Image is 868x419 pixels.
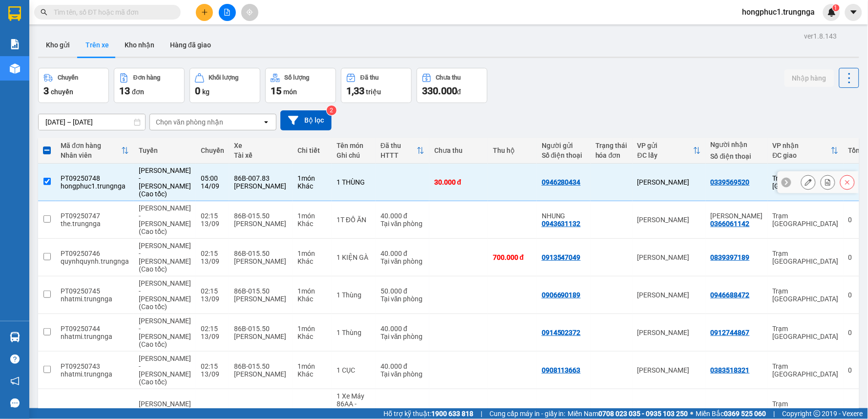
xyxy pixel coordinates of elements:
span: Cung cấp máy in - giấy in: [489,408,566,419]
span: hongphuc1.trungnga [735,6,823,18]
div: 1 món [297,174,327,182]
span: món [283,88,297,96]
img: warehouse-icon [10,332,20,342]
div: HOANG ANH [711,212,763,220]
button: caret-down [845,4,862,21]
span: ⚪️ [691,412,694,416]
div: 0946280434 [542,178,581,186]
div: 40.000 đ [381,325,424,333]
div: Xe [234,142,288,149]
div: PT09250742 [61,408,129,416]
div: Thu hộ [493,147,532,154]
button: Kho nhận [117,33,162,57]
div: Trạm [GEOGRAPHIC_DATA] [773,212,839,228]
div: Người gửi [542,142,586,149]
div: nhatmi.trungnga [61,370,129,378]
div: 13/09 [201,333,224,340]
div: 1 Xe Máy 86AA - 07324 + 2 Thùng Đồ [337,392,371,416]
span: [PERSON_NAME] - [PERSON_NAME] (Cao tốc) [139,167,191,198]
button: Trên xe [78,33,117,57]
div: 86B-007.83 [234,174,288,182]
div: Mã đơn hàng [61,142,121,149]
div: Trạm [GEOGRAPHIC_DATA] [773,174,839,190]
div: hongphuc1.trungnga [61,182,129,190]
span: | [774,408,775,419]
div: Khác [297,333,327,340]
div: PT09250748 [61,174,129,182]
div: 40.000 đ [381,212,424,220]
div: 1 món [297,250,327,257]
div: 02:15 [201,325,224,333]
div: Chọn văn phòng nhận [156,117,223,127]
span: | [481,408,482,419]
div: 13/09 [201,295,224,303]
div: hóa đơn [595,151,628,159]
div: 40.000 đ [381,250,424,257]
span: message [10,398,20,408]
div: HTTT [381,151,417,159]
div: 0906690189 [542,291,581,299]
b: T1 [PERSON_NAME], P Phú Thuỷ [5,54,64,83]
div: Khác [297,370,327,378]
div: Đã thu [360,74,379,81]
div: Người nhận [711,141,763,148]
div: 0912744867 [711,329,750,336]
button: Hàng đã giao [162,33,219,57]
span: kg [202,88,210,96]
div: 05:00 [201,174,224,182]
div: [PERSON_NAME] [234,220,288,228]
input: Tìm tên, số ĐT hoặc mã đơn [54,7,169,18]
div: 02:15 [201,408,224,416]
li: Trung Nga [5,5,142,23]
sup: 1 [833,4,840,11]
div: 02:15 [201,287,224,295]
span: file-add [224,9,231,16]
svg: open [262,118,270,126]
div: Nhân viên [61,151,121,159]
div: 1 món [297,212,327,220]
div: [PERSON_NAME] [637,216,701,224]
div: Ghi chú [337,151,371,159]
div: 02:15 [201,362,224,370]
div: the.trungnga [61,220,129,228]
div: 0943631132 [542,220,581,228]
span: [PERSON_NAME] - [PERSON_NAME] (Cao tốc) [139,355,191,386]
span: 1,33 [346,85,364,97]
div: 0383518321 [711,366,750,374]
span: notification [10,377,20,386]
div: Trạng thái [595,142,628,149]
span: đơn [132,88,144,96]
div: 13/09 [201,257,224,265]
span: environment [5,54,12,61]
div: 1 Thùng [337,291,371,299]
div: PT09250743 [61,362,129,370]
div: 1 Thùng [337,329,371,336]
div: Chi tiết [297,147,327,154]
div: Khác [297,220,327,228]
img: solution-icon [10,39,20,49]
div: 1 món [297,287,327,295]
span: [PERSON_NAME] - [PERSON_NAME] (Cao tốc) [139,279,191,311]
div: Tại văn phòng [381,333,424,340]
div: [PERSON_NAME] [637,329,701,336]
div: nhatmi.trungnga [61,333,129,340]
img: icon-new-feature [827,8,836,17]
th: Toggle SortBy [768,138,844,164]
div: [PERSON_NAME] [234,257,288,265]
span: question-circle [10,355,20,364]
div: 0914502372 [542,329,581,336]
div: [PERSON_NAME] [637,291,701,299]
th: Toggle SortBy [633,138,706,164]
button: Đơn hàng13đơn [114,68,185,103]
span: copyright [814,410,821,417]
th: Toggle SortBy [376,138,429,164]
div: [PERSON_NAME] [234,333,288,340]
div: [PERSON_NAME] [234,370,288,378]
div: Khác [297,257,327,265]
div: Trạm [GEOGRAPHIC_DATA] [773,250,839,265]
div: 86B-015.50 [234,287,288,295]
div: Khác [297,295,327,303]
div: 13/09 [201,370,224,378]
th: Toggle SortBy [56,138,134,164]
div: PT09250745 [61,287,129,295]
